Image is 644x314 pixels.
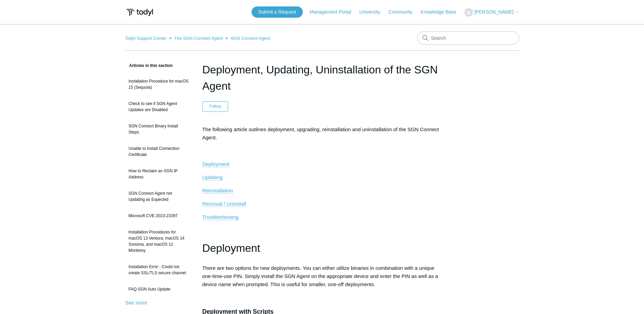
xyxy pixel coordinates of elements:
[231,36,270,41] a: SGN Connect Agent
[125,75,192,94] a: Installation Procedure for macOS 15 (Sequoia)
[202,214,239,220] a: Troubleshooting
[310,8,358,16] a: Management Portal
[125,36,168,41] li: Todyl Support Center
[417,31,519,45] input: Search
[174,36,223,41] a: The SGN Connect Agent
[202,242,260,254] span: Deployment
[125,6,154,19] img: Todyl Support Center Help Center home page
[202,174,223,180] a: Updating
[202,126,439,140] span: The following article outlines deployment, upgrading, reinstallation and uninstallation of the SG...
[125,283,192,296] a: FAQ-SGN Auto Update
[421,8,463,16] a: Knowledge Base
[125,260,192,279] a: Installation Error - Could not create SSL/TLS secure channel
[125,63,173,68] span: Articles in this section
[388,8,419,16] a: Community
[125,209,192,222] a: Microsoft CVE-2023-23397
[125,226,192,257] a: Installation Procedures for macOS 13 Ventura, macOS 14 Sonoma, and macOS 12 Monterey
[474,9,513,15] span: [PERSON_NAME]
[125,36,167,41] a: Todyl Support Center
[125,164,192,184] a: How to Reclaim an SGN IP Address
[125,142,192,161] a: Unable to Install Connection Certificate
[125,187,192,206] a: SGN Connect Agent not Updating as Expected
[359,8,387,16] a: University
[202,265,438,287] span: There are two options for new deployments. You can either utilize binaries in combination with a ...
[252,6,303,18] a: Submit a Request
[168,36,224,41] li: The SGN Connect Agent
[202,62,442,94] h1: Deployment, Updating, Uninstallation of the SGN Agent
[125,300,147,306] a: See more
[464,8,519,17] button: [PERSON_NAME]
[125,97,192,116] a: Check to see if SGN Agent Updates are Disabled
[202,188,233,194] a: Reinstallation
[125,120,192,139] a: SGN Connect Binary Install Steps
[202,201,246,207] a: Removal / Uninstall
[202,101,228,111] button: Follow Article
[202,161,229,167] a: Deployment
[224,36,270,41] li: SGN Connect Agent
